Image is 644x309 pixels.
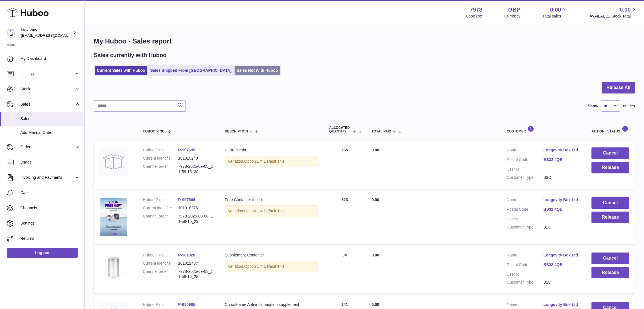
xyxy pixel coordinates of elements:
dt: Postal Code [507,207,543,214]
img: Free-Gift-Flyer-Front.jpg [99,197,128,237]
img: LB-Container-1.jpg [99,253,128,281]
dt: Huboo P no [143,253,178,258]
dt: Huboo P no [143,147,178,153]
h2: Sales currently with Huboo [94,51,167,59]
a: Longevity Box Ltd [543,147,580,153]
dd: 7978-2025-09-08_11-58-15_30 [178,164,213,175]
span: Add Manual Order [20,130,80,135]
td: 265 [324,142,366,189]
a: 0.00 Total sales [542,6,567,19]
span: Huboo P no [143,130,165,133]
dt: Channel order [143,214,178,224]
strong: GBP [508,6,520,14]
span: Orders [20,144,74,150]
a: BS32 4QE [543,157,580,162]
span: 0.00 [372,148,379,152]
dt: Customer Type [507,175,543,180]
span: Settings [20,221,80,226]
a: Longevity Box Ltd [543,302,580,307]
a: Longevity Box Ltd [543,253,580,258]
a: BS32 4QE [543,262,580,267]
dd: 101015248 [178,156,213,161]
dt: Postal Code [507,262,543,269]
a: 0.00 AVAILABLE Stock Total [590,6,637,19]
dt: Name [507,197,543,204]
a: P-980905 [178,302,195,307]
button: Cancel [591,197,629,209]
span: Description [225,130,248,133]
dd: 7978-2025-09-08_11-58-15_28 [178,269,213,280]
dt: Huboo P no [143,197,178,203]
span: Sales [20,116,80,121]
dd: B2C [543,225,580,230]
span: Listings [20,71,74,77]
span: Returns [20,236,80,241]
dt: User Id [507,167,543,172]
span: Total sales [542,14,567,19]
span: Usage [20,160,80,165]
div: Action / Status [591,126,629,133]
span: Option 1 = Default Title; [244,264,286,269]
dt: Customer Type [507,280,543,285]
div: Variation: [225,205,318,217]
dt: Customer Type [507,225,543,230]
dd: B2C [543,280,580,285]
div: Variation: [225,261,318,272]
span: 0.00 [620,6,631,14]
span: Option 1 = Default Title; [244,209,286,213]
div: CurcuFlame Anti-inflammation supplement [225,302,318,307]
div: Currency [505,14,521,19]
span: Invoicing and Payments [20,175,74,180]
span: Sales [20,102,74,107]
dt: Current identifier [143,261,178,266]
span: AVAILABLE Stock Total [590,14,637,19]
a: P-997666 [178,197,195,202]
div: Customer [507,126,580,133]
dd: 101012487 [178,261,213,266]
div: Variation: [225,156,318,167]
button: Release All [602,82,635,93]
button: Release [591,212,629,223]
dt: Huboo P no [143,302,178,307]
dt: Name [507,147,543,154]
span: 0.00 [372,253,379,257]
dt: Postal Code [507,157,543,164]
label: Show [588,103,598,109]
img: no-photo.jpg [99,147,128,176]
span: 0.00 [372,302,379,307]
a: Current Sales with Huboo [95,66,147,75]
span: 0.00 [550,6,561,14]
dt: User Id [507,216,543,222]
div: Supplement Container [225,253,318,258]
div: Huboo Ref [464,14,483,19]
span: ALLOCATED Quantity [329,126,352,133]
dt: Name [507,302,543,309]
button: Release [591,162,629,173]
td: 34 [324,247,366,294]
button: Cancel [591,147,629,159]
a: Longevity Box Ltd [543,197,580,203]
span: entries [623,103,635,109]
a: Sales Not With Huboo [235,66,280,75]
span: 0.00 [372,197,379,202]
td: 523 [324,192,366,244]
button: Cancel [591,253,629,264]
span: Cases [20,190,80,195]
span: [EMAIL_ADDRESS][DOMAIN_NAME] [21,33,83,38]
dt: Current identifier [143,156,178,161]
a: Sales Shipped From [GEOGRAPHIC_DATA] [148,66,233,75]
dt: Channel order [143,269,178,280]
dt: User Id [507,272,543,277]
span: Channels [20,205,80,211]
span: Stock [20,86,74,92]
a: BS32 4QE [543,207,580,212]
a: Log out [7,248,78,258]
dt: Channel order [143,164,178,175]
img: Max@LongevityBox.co.uk [7,29,15,37]
button: Release [591,267,629,278]
div: Max Way [21,27,72,38]
div: Free Container Insert [225,197,318,203]
dt: Current identifier [143,205,178,211]
dt: Name [507,253,543,259]
dd: 101018276 [178,205,213,211]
